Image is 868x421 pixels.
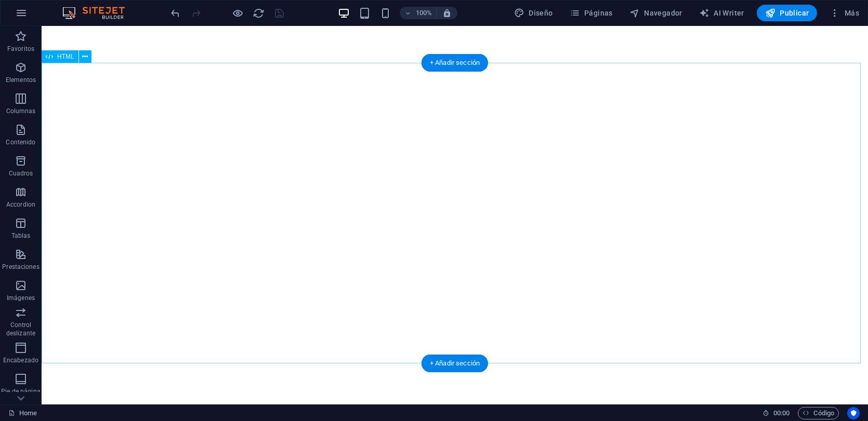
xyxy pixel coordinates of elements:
[570,8,613,18] span: Páginas
[6,200,35,209] p: Accordion
[400,7,437,19] button: 100%
[8,407,37,419] a: Haz clic para cancelar la selección y doble clic para abrir páginas
[762,407,790,419] h6: Tiempo de la sesión
[803,407,834,419] span: Código
[565,5,617,21] button: Páginas
[510,5,557,21] button: Diseño
[695,5,748,21] button: AI Writer
[6,107,36,115] p: Columnas
[847,407,860,419] button: Usercentrics
[1,387,40,396] p: Pie de página
[6,76,36,84] p: Elementos
[773,407,790,419] span: 00 00
[765,8,809,18] span: Publicar
[757,5,818,21] button: Publicar
[629,8,682,18] span: Navegador
[57,53,74,60] span: HTML
[422,54,488,72] div: + Añadir sección
[625,5,687,21] button: Navegador
[253,7,265,19] i: Volver a cargar página
[415,7,432,19] h6: 100%
[6,138,35,146] p: Contenido
[2,263,39,271] p: Prestaciones
[422,355,488,372] div: + Añadir sección
[830,8,859,18] span: Más
[11,232,31,240] p: Tablas
[798,407,839,419] button: Código
[169,7,181,19] button: undo
[60,7,138,19] img: Editor Logo
[510,5,557,21] div: Diseño (Ctrl+Alt+Y)
[7,294,35,302] p: Imágenes
[7,45,34,53] p: Favoritos
[3,356,38,364] p: Encabezado
[252,7,265,19] button: reload
[514,8,553,18] span: Diseño
[699,8,744,18] span: AI Writer
[825,5,863,21] button: Más
[9,169,33,178] p: Cuadros
[781,409,782,417] span: :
